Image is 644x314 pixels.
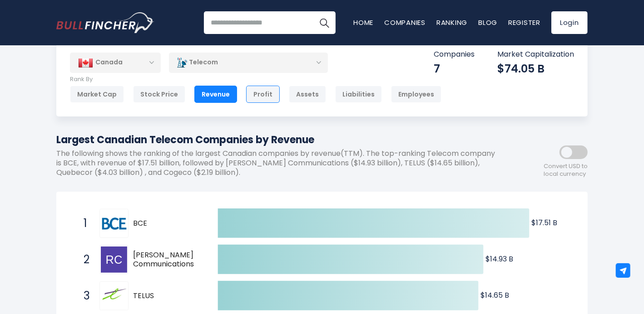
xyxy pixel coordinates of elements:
a: Home [353,18,373,27]
a: Register [508,18,540,27]
div: Telecom [169,52,328,73]
span: 2 [79,252,88,267]
div: 7 [434,62,475,76]
button: Search [313,11,336,34]
p: The following shows the ranking of the largest Canadian companies by revenue(TTM). The top-rankin... [56,149,506,177]
div: $74.05 B [497,62,574,76]
span: [PERSON_NAME] Communications [133,251,202,270]
h1: Largest Canadian Telecom Companies by Revenue [56,132,506,147]
div: Stock Price [133,86,185,103]
div: Liabilities [335,86,382,103]
div: Employees [391,86,441,103]
span: 3 [79,288,88,304]
img: TELUS [101,283,127,309]
div: Assets [289,86,326,103]
a: Blog [478,18,497,27]
span: Convert USD to local currency [544,163,588,178]
span: 1 [79,216,88,231]
p: Companies [434,50,475,59]
p: Rank By [70,76,441,83]
a: Go to homepage [56,12,154,33]
img: BCE [101,215,127,232]
text: $14.93 B [486,254,514,264]
div: Canada [70,53,161,72]
a: Companies [384,18,426,27]
img: Rogers Communications [101,246,127,273]
div: Profit [246,86,280,103]
img: Bullfincher logo [56,12,154,33]
span: BCE [133,219,202,228]
a: Ranking [436,18,467,27]
p: Market Capitalization [497,50,574,59]
div: Revenue [194,86,237,103]
div: Market Cap [70,86,124,103]
text: $14.65 B [481,290,510,300]
a: Login [551,11,588,34]
text: $17.51 B [532,217,558,228]
span: TELUS [133,291,202,301]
